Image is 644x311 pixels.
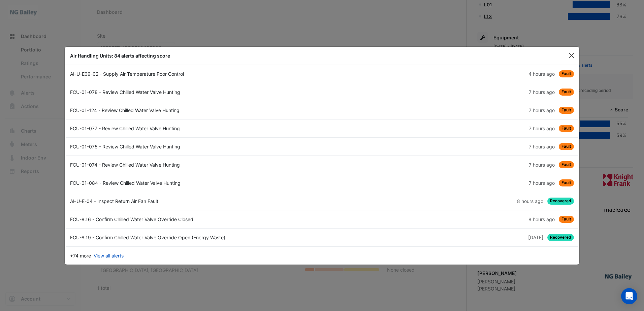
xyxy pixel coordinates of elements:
[66,216,322,223] div: FCU-8.16 - Confirm Chilled Water Valve Override Closed
[621,288,637,304] div: Open Intercom Messenger
[567,50,577,61] button: Close
[559,70,574,77] span: Fault
[529,180,555,186] span: Mon 08-Sep-2025 08:30 BST
[66,234,322,241] div: FCU-8.19 - Confirm Chilled Water Valve Override Open (Energy Waste)
[66,143,322,150] div: FCU-01-075 - Review Chilled Water Valve Hunting
[529,89,555,95] span: Mon 08-Sep-2025 08:30 BST
[66,179,322,186] div: FCU-01-084 - Review Chilled Water Valve Hunting
[559,161,574,168] span: Fault
[70,53,170,59] b: Air Handling Units: 84 alerts affecting score
[559,107,574,114] span: Fault
[528,71,555,77] span: Mon 08-Sep-2025 11:45 BST
[66,161,322,168] div: FCU-01-074 - Review Chilled Water Valve Hunting
[547,198,574,205] span: Recovered
[559,89,574,96] span: Fault
[517,198,543,204] span: Mon 08-Sep-2025 07:45 BST
[66,89,322,96] div: FCU-01-078 - Review Chilled Water Valve Hunting
[66,125,322,132] div: FCU-01-077 - Review Chilled Water Valve Hunting
[70,252,91,259] span: +74 more
[94,252,124,259] a: View all alerts
[529,107,555,113] span: Mon 08-Sep-2025 08:30 BST
[559,143,574,150] span: Fault
[529,162,555,168] span: Mon 08-Sep-2025 08:30 BST
[559,179,574,186] span: Fault
[66,107,322,114] div: FCU-01-124 - Review Chilled Water Valve Hunting
[547,234,574,241] span: Recovered
[529,126,555,131] span: Mon 08-Sep-2025 08:30 BST
[559,216,574,223] span: Fault
[66,198,322,205] div: AHU-E-04 - Inspect Return Air Fan Fault
[66,70,322,77] div: AHU-E09-02 - Supply Air Temperature Poor Control
[528,216,555,222] span: Mon 08-Sep-2025 07:15 BST
[528,235,543,240] span: Fri 05-Sep-2025 18:15 BST
[559,125,574,132] span: Fault
[529,144,555,149] span: Mon 08-Sep-2025 08:30 BST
